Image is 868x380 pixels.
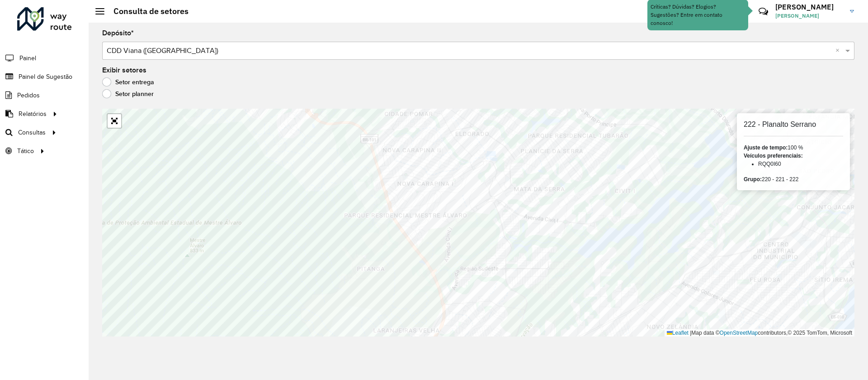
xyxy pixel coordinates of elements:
label: Setor planner [102,89,154,98]
span: | [690,330,691,336]
div: 100 % [744,144,843,152]
span: Tático [17,146,34,156]
strong: Veículos preferenciais: [744,153,803,159]
label: Depósito [102,28,134,38]
h6: 222 - Planalto Serrano [744,120,843,129]
span: Painel de Sugestão [19,72,72,82]
span: [PERSON_NAME] [775,12,843,20]
a: Abrir mapa em tela cheia [108,114,121,128]
label: Exibir setores [102,65,146,76]
span: Consultas [18,128,46,137]
label: Setor entrega [102,77,154,87]
a: OpenStreetMap [720,330,758,336]
span: Clear all [835,45,843,56]
a: Contato Rápido [754,2,773,21]
li: RQQ0I60 [758,160,843,168]
div: Map data © contributors,© 2025 TomTom, Microsoft [665,329,854,337]
h3: [PERSON_NAME] [775,3,843,11]
span: Painel [19,53,36,63]
strong: Grupo: [744,176,762,183]
span: Relatórios [19,109,47,119]
span: Pedidos [17,91,40,100]
div: 220 - 221 - 222 [744,175,843,183]
a: Leaflet [667,330,689,336]
h2: Consulta de setores [104,6,189,16]
strong: Ajuste de tempo: [744,144,788,151]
